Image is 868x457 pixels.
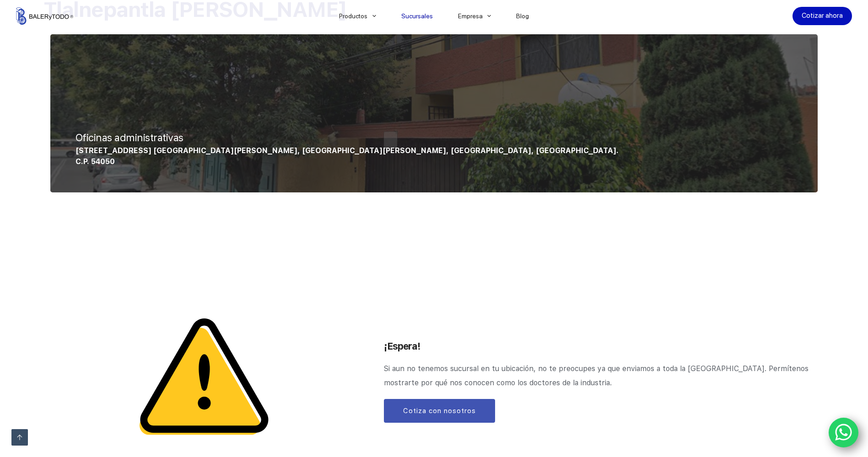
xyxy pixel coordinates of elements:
a: WhatsApp [829,418,859,448]
span: Si aun no tenemos sucursal en tu ubicación, no te preocupes ya que enviamos a toda la [GEOGRAPHIC... [384,364,811,387]
span: ¡Espera! [384,340,421,352]
span: C.P. 54050 [75,157,115,166]
img: Balerytodo [16,7,73,25]
a: Cotizar ahora [793,7,852,25]
span: Cotiza con nosotros [403,405,476,416]
a: Ir arriba [11,429,28,446]
span: Oficinas administrativas [75,132,183,143]
span: [STREET_ADDRESS] [GEOGRAPHIC_DATA][PERSON_NAME], [GEOGRAPHIC_DATA][PERSON_NAME], [GEOGRAPHIC_DATA... [75,146,619,155]
a: Cotiza con nosotros [384,399,495,423]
